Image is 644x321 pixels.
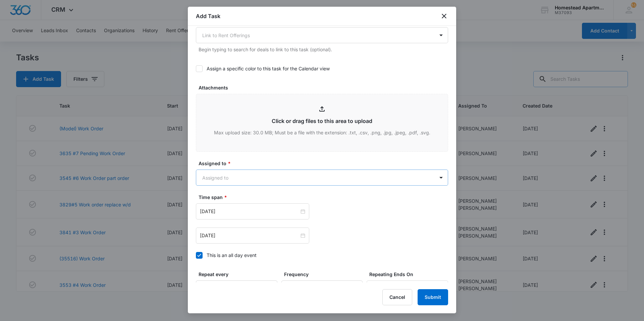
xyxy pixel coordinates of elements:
label: Repeat every [199,271,280,278]
button: close [440,12,448,20]
p: Begin typing to search for deals to link to this task (optional). [199,46,448,53]
label: Attachments [199,84,451,91]
input: Feb 20, 2023 [200,208,299,215]
button: Submit [418,289,448,305]
label: Assign a specific color to this task for the Calendar view [196,65,448,72]
input: Number [196,280,277,297]
label: Time span [199,194,451,201]
h1: Add Task [196,12,220,20]
input: Feb 20, 2023 [200,232,299,239]
label: Assigned to [199,160,451,167]
label: Frequency [284,271,366,278]
button: Cancel [382,289,412,305]
div: This is an all day event [207,252,257,259]
label: Repeating Ends On [369,271,451,278]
